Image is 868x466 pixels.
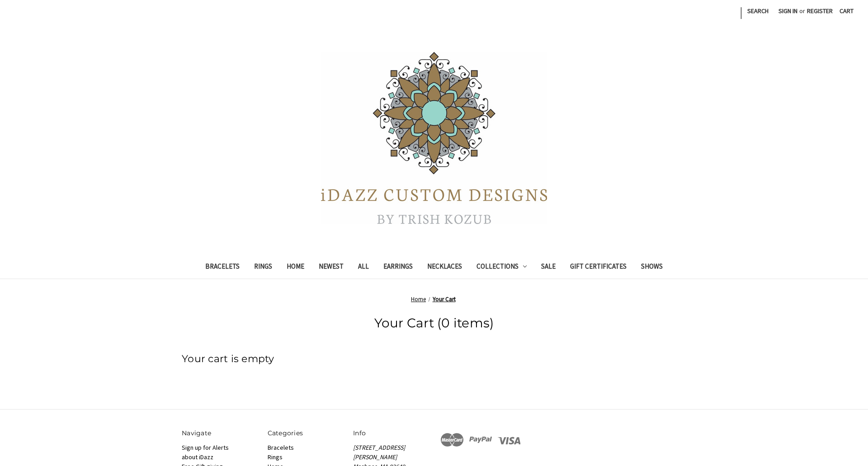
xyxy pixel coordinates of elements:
[182,295,686,304] nav: Breadcrumb
[182,313,686,332] h1: Your Cart (0 items)
[311,256,351,279] a: Newest
[739,4,742,21] li: |
[268,453,283,461] a: Rings
[182,429,258,438] h5: Navigate
[376,256,420,279] a: Earrings
[247,256,279,279] a: Rings
[634,256,670,279] a: Shows
[420,256,469,279] a: Necklaces
[798,6,806,16] span: or
[563,256,634,279] a: Gift Certificates
[433,295,456,303] a: Your Cart
[840,7,854,15] span: Cart
[353,429,429,438] h5: Info
[198,256,247,279] a: Bracelets
[469,256,534,279] a: Collections
[268,443,294,452] a: Bracelets
[182,443,229,452] a: Sign up for Alerts
[182,351,686,366] h3: Your cart is empty
[182,453,213,461] a: about iDazz
[534,256,563,279] a: Sale
[268,429,344,438] h5: Categories
[411,295,426,303] a: Home
[279,256,311,279] a: Home
[321,52,547,224] img: iDazz Custom Designs
[351,256,376,279] a: All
